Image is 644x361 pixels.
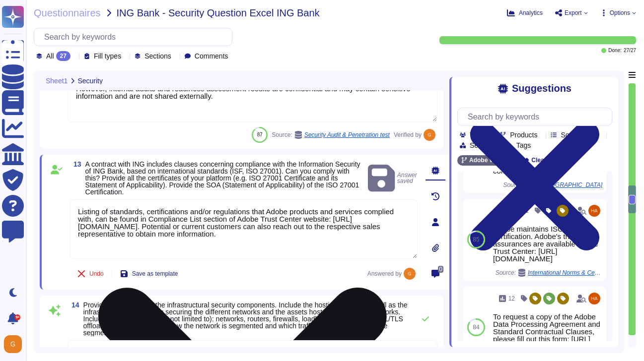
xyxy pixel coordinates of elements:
[34,8,101,18] span: Questionnaires
[610,10,630,16] span: Options
[46,53,54,60] span: All
[70,161,81,168] span: 13
[94,53,121,60] span: Fill types
[588,293,600,304] img: user
[608,48,622,53] span: Done:
[463,108,612,125] input: Search by keywords
[144,53,171,60] span: Sections
[2,333,29,355] button: user
[438,266,443,273] span: 0
[473,324,479,330] span: 84
[508,296,515,301] span: 12
[257,132,263,137] span: 87
[394,132,422,138] span: Verified by
[56,51,71,61] div: 27
[14,314,20,320] div: 9+
[519,10,543,16] span: Analytics
[565,10,582,16] span: Export
[117,8,320,18] span: ING Bank - Security Question Excel ING Bank
[4,335,22,353] img: user
[272,131,390,139] span: Source:
[588,205,600,217] img: user
[404,268,416,280] img: user
[46,77,68,84] span: Sheet1
[195,53,228,60] span: Comments
[77,77,103,84] span: Security
[624,48,636,53] span: 27 / 27
[473,237,479,242] span: 85
[368,163,418,194] span: Answer saved
[68,301,79,308] span: 14
[39,28,232,46] input: Search by keywords
[85,160,360,196] span: A contract with ING includes clauses concerning compliance with the Information Security of ING B...
[70,199,418,259] textarea: Listing of standards, certifications and/or regulations that Adobe products and services complied...
[424,129,435,141] img: user
[507,9,543,17] button: Analytics
[304,132,390,138] span: Security Audit & Penetration test
[493,313,602,350] div: To request a copy of the Adobe Data Processing Agreement and Standard Contractual Clauses, please...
